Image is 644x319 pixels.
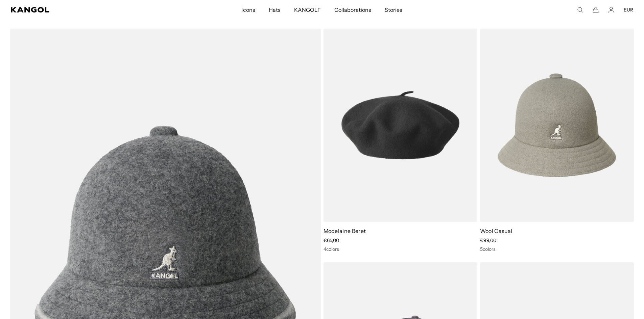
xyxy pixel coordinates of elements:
[324,246,477,252] div: 4 colors
[593,7,599,13] button: Cart
[608,7,614,13] a: Account
[324,237,339,243] span: €65,00
[624,7,633,13] button: EUR
[480,246,634,252] div: 5 colors
[480,29,634,222] img: Wool Casual
[480,228,512,234] a: Wool Casual
[480,237,496,243] span: €99,00
[11,7,160,12] a: Kangol
[324,29,477,222] img: Modelaine Beret
[577,7,583,13] summary: Search here
[324,228,366,234] a: Modelaine Beret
